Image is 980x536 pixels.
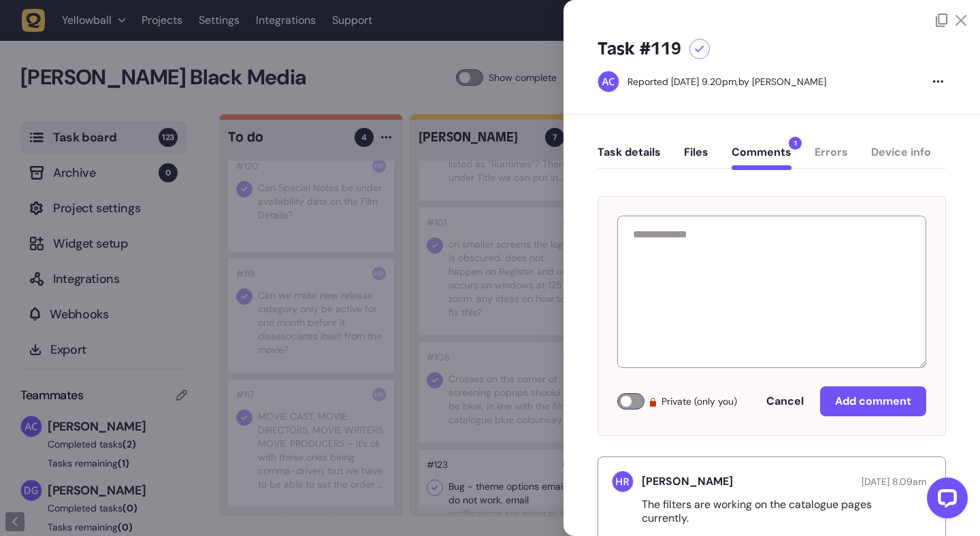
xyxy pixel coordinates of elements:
[684,146,708,170] button: Files
[598,38,681,60] h5: Task #119
[835,396,911,407] span: Add comment
[732,146,791,170] button: Comments
[862,475,926,488] span: [DATE] 8.09am
[598,146,661,170] button: Task details
[627,76,738,88] div: Reported [DATE] 9.20pm,
[627,75,826,88] div: by [PERSON_NAME]
[642,475,733,488] h5: [PERSON_NAME]
[766,396,804,407] span: Cancel
[916,472,973,529] iframe: LiveChat chat widget
[598,71,619,92] img: Ameet Chohan
[753,388,817,415] button: Cancel
[820,386,926,416] button: Add comment
[661,393,737,409] span: Private (only you)
[789,137,802,150] span: 1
